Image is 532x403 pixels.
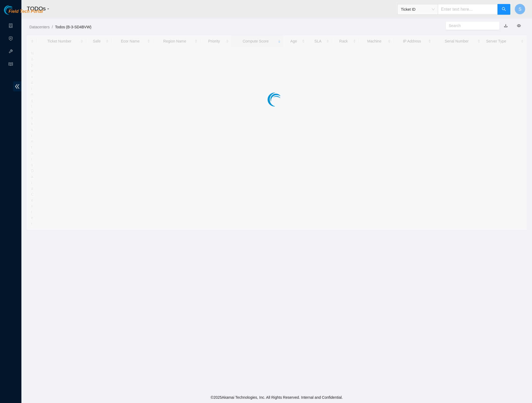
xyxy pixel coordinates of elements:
[4,10,43,17] a: Akamai TechnologiesField Tech Portal
[21,392,532,403] footer: © 2025 Akamai Technologies, Inc. All Rights Reserved. Internal and Confidential.
[29,25,50,29] a: Datacenters
[517,24,521,28] span: eye
[497,4,510,15] button: search
[519,6,522,13] span: S
[55,25,91,29] a: Todos (B-3-SD4BVW)
[4,5,27,15] img: Akamai Technologies
[13,82,21,91] span: double-left
[52,25,53,29] span: /
[438,4,498,15] input: Enter text here...
[515,4,525,14] button: S
[449,23,492,29] input: Search
[9,60,13,70] span: read
[500,21,512,30] button: download
[502,7,506,12] span: search
[9,9,43,14] span: Field Tech Portal
[401,5,435,13] span: Ticket ID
